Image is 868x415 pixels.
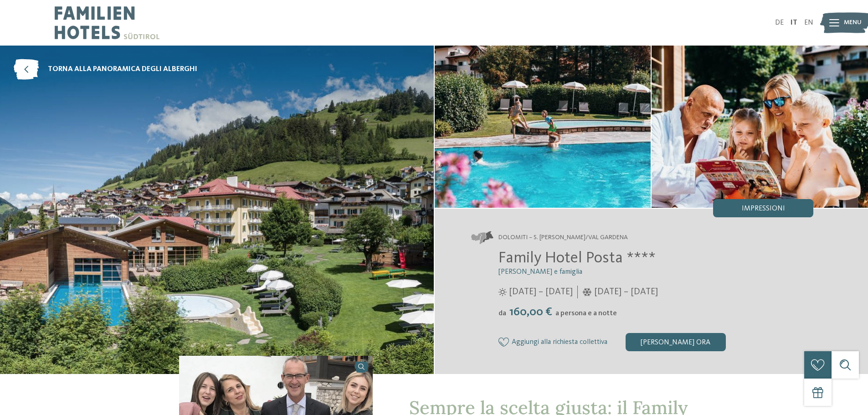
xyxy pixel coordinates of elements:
[498,250,656,266] span: Family Hotel Posta ****
[498,288,507,296] i: Orari d'apertura estate
[555,310,617,317] span: a persona e a notte
[498,310,506,317] span: da
[509,286,573,298] span: [DATE] – [DATE]
[775,19,784,26] a: DE
[844,18,862,27] span: Menu
[512,338,607,347] span: Aggiungi alla richiesta collettiva
[498,268,582,276] span: [PERSON_NAME] e famiglia
[626,333,726,351] div: [PERSON_NAME] ora
[652,46,868,208] img: Family hotel in Val Gardena: un luogo speciale
[804,19,813,26] a: EN
[498,233,628,242] span: Dolomiti – S. [PERSON_NAME]/Val Gardena
[48,64,197,74] span: torna alla panoramica degli alberghi
[14,59,197,80] a: torna alla panoramica degli alberghi
[582,288,592,296] i: Orari d'apertura inverno
[742,205,785,212] span: Impressioni
[594,286,658,298] span: [DATE] – [DATE]
[791,19,797,26] a: IT
[435,46,651,208] img: Family hotel in Val Gardena: un luogo speciale
[507,306,555,318] span: 160,00 €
